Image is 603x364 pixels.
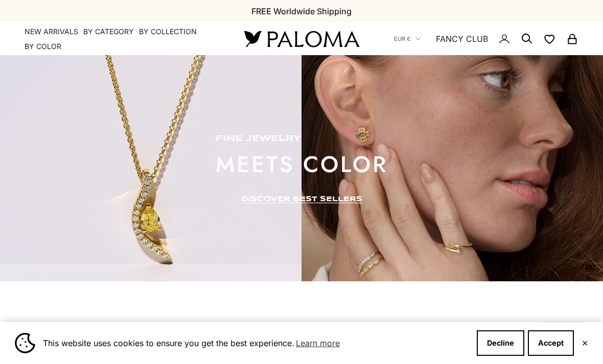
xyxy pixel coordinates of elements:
a: FANCY CLUB [436,32,488,45]
nav: Primary navigation [25,27,220,52]
a: DISCOVER BEST SELLERS [241,195,362,203]
p: fine jewelry [216,134,388,144]
summary: By Color [25,41,61,52]
img: Cookie banner [15,333,35,353]
p: meets color [216,154,388,175]
button: Decline [477,330,524,356]
button: EUR € [394,34,421,43]
p: FREE Worldwide Shipping [251,5,352,18]
button: Close [582,340,588,346]
span: EUR € [394,34,410,43]
span: This website uses cookies to ensure you get the best experience. [43,335,469,351]
summary: By Category [83,27,134,37]
a: NEW ARRIVALS [25,27,78,37]
button: Accept [528,330,574,356]
summary: By Collection [139,27,197,37]
a: Learn more [294,335,341,351]
nav: Secondary navigation [394,22,578,55]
